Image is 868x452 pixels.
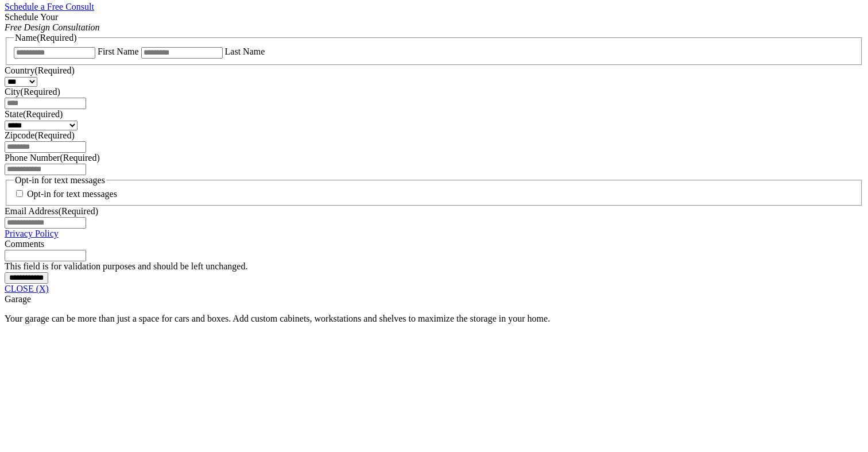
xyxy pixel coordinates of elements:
[27,189,117,199] label: Opt-in for text messages
[14,175,106,186] legend: Opt-in for text messages
[59,206,98,216] span: (Required)
[60,153,99,163] span: (Required)
[5,294,31,304] span: Garage
[5,65,75,75] label: Country
[5,206,98,216] label: Email Address
[5,284,49,293] a: CLOSE (X)
[5,261,863,272] div: This field is for validation purposes and should be left unchanged.
[5,130,75,140] label: Zipcode
[37,33,76,43] span: (Required)
[5,153,100,163] label: Phone Number
[5,12,100,32] span: Schedule Your
[23,109,63,119] span: (Required)
[5,87,60,96] label: City
[21,87,60,96] span: (Required)
[34,130,74,140] span: (Required)
[14,33,78,43] legend: Name
[5,22,100,32] em: Free Design Consultation
[5,314,863,324] p: Your garage can be more than just a space for cars and boxes. Add custom cabinets, workstations a...
[5,239,44,249] label: Comments
[225,47,265,56] label: Last Name
[34,65,74,75] span: (Required)
[5,109,63,119] label: State
[98,47,139,56] label: First Name
[5,229,59,238] a: Privacy Policy
[5,2,94,11] a: Schedule a Free Consult (opens a dropdown menu)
